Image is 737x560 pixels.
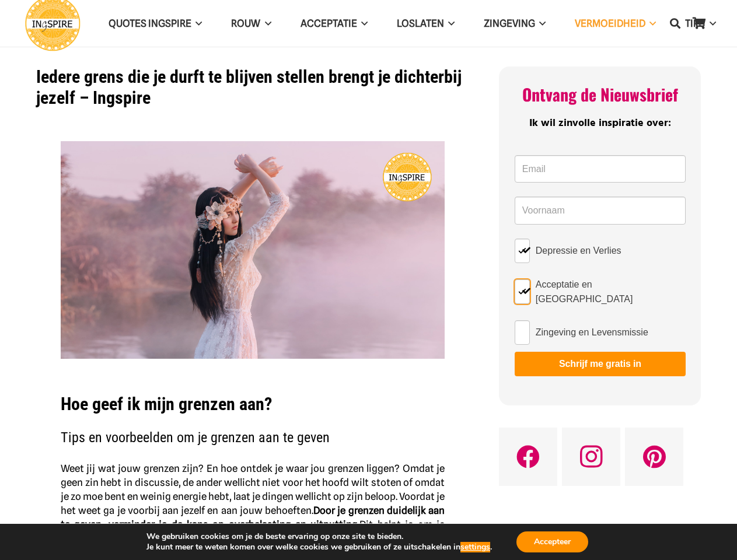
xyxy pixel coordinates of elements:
span: Loslaten Menu [444,9,455,38]
a: Instagram [562,428,620,486]
span: Hoe geef ik mijn grenzen aan? [61,394,272,414]
p: Je kunt meer te weten komen over welke cookies we gebruiken of ze uitschakelen in . [146,542,492,552]
input: Email [515,155,686,183]
input: Acceptatie en [GEOGRAPHIC_DATA] [515,279,530,304]
span: QUOTES INGSPIRE [109,17,191,29]
a: Facebook [499,428,557,486]
span: Ontvang de Nieuwsbrief [522,82,678,106]
a: QUOTES INGSPIREQUOTES INGSPIRE Menu [94,9,216,38]
span: TIPS [685,17,705,29]
input: Depressie en Verlies [515,239,530,263]
span: Depressie en Verlies [536,243,621,258]
span: Ik wil zinvolle inspiratie over: [529,115,671,132]
a: ZingevingZingeving Menu [469,9,560,38]
a: Pinterest [625,428,683,486]
span: Acceptatie Menu [357,9,368,38]
span: Zingeving en Levensmissie [536,325,648,339]
span: Acceptatie en [GEOGRAPHIC_DATA] [536,277,686,306]
span: Zingeving [484,17,535,29]
span: Acceptatie [301,17,357,29]
a: AcceptatieAcceptatie Menu [286,9,382,38]
span: Loslaten [397,17,444,29]
span: VERMOEIDHEID [575,17,645,29]
button: Schrijf me gratis in [515,352,686,376]
a: Zoeken [663,9,687,38]
p: We gebruiken cookies om je de beste ervaring op onze site te bieden. [146,531,492,542]
h2: Tips en voorbeelden om je grenzen aan te geven [61,429,445,446]
span: ROUW Menu [260,9,271,38]
img: Hoe geef ik mijn grenzen aan? Tips en voorbeelden om je grenzen aan te geven bij onbegrip vermoei... [61,141,445,359]
input: Zingeving en Levensmissie [515,320,530,345]
span: QUOTES INGSPIRE Menu [191,9,202,38]
h1: Iedere grens die je durft te blijven stellen brengt je dichterbij jezelf – Ingspire [36,66,470,108]
span: ROUW [231,17,260,29]
a: LoslatenLoslaten Menu [382,9,469,38]
button: Accepteer [516,531,588,552]
a: TIPSTIPS Menu [670,9,730,38]
button: settings [460,542,490,552]
a: VERMOEIDHEIDVERMOEIDHEID Menu [560,9,670,38]
span: TIPS Menu [705,9,715,38]
span: VERMOEIDHEID Menu [645,9,656,38]
span: Zingeving Menu [535,9,546,38]
a: ROUWROUW Menu [216,9,285,38]
input: Voornaam [515,197,686,225]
